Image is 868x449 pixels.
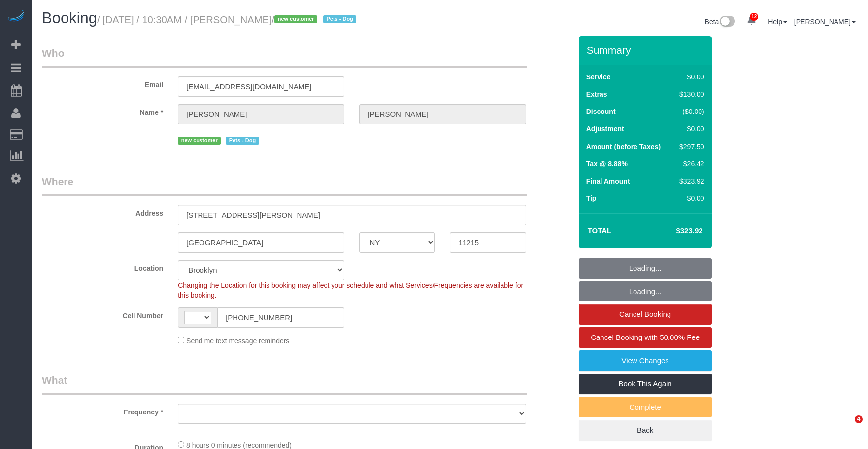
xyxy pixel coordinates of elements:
[579,304,712,325] a: Cancel Booking
[591,333,700,341] span: Cancel Booking with 50.00% Fee
[323,15,357,23] span: Pets - Dog
[274,15,317,23] span: new customer
[742,10,761,32] a: 12
[42,174,527,196] legend: Where
[705,18,735,26] a: Beta
[34,404,170,417] label: Frequency *
[178,76,344,97] input: Email
[34,104,170,117] label: Name *
[42,46,527,68] legend: Who
[217,307,344,328] input: Cell Number
[579,374,712,394] a: Book This Again
[586,124,624,134] label: Adjustment
[675,72,704,82] div: $0.00
[42,9,97,27] span: Booking
[675,124,704,134] div: $0.00
[97,14,359,25] small: / [DATE] / 10:30AM / [PERSON_NAME]
[226,137,259,145] span: Pets - Dog
[587,44,707,56] h3: Summary
[450,232,526,253] input: Zip Code
[178,281,523,299] span: Changing the Location for this booking may affect your schedule and what Services/Frequencies are...
[646,227,702,235] h4: $323.92
[186,441,292,449] span: 8 hours 0 minutes (recommended)
[6,10,26,24] img: Automaid Logo
[586,72,611,82] label: Service
[750,13,758,21] span: 12
[794,18,856,26] a: [PERSON_NAME]
[579,327,712,348] a: Cancel Booking with 50.00% Fee
[675,159,704,169] div: $26.42
[178,137,221,145] span: new customer
[178,232,344,253] input: City
[34,205,170,218] label: Address
[186,337,289,345] span: Send me text message reminders
[579,350,712,371] a: View Changes
[855,415,863,423] span: 4
[768,18,787,26] a: Help
[719,16,735,29] img: New interface
[675,176,704,186] div: $323.92
[34,307,170,321] label: Cell Number
[586,107,616,116] label: Discount
[586,142,661,151] label: Amount (before Taxes)
[271,14,359,25] span: /
[588,226,612,235] strong: Total
[579,420,712,441] a: Back
[42,373,527,395] legend: What
[675,89,704,99] div: $130.00
[359,104,526,124] input: Last Name
[586,159,628,169] label: Tax @ 8.88%
[675,107,704,116] div: ($0.00)
[586,193,597,203] label: Tip
[34,76,170,90] label: Email
[586,89,607,99] label: Extras
[34,260,170,273] label: Location
[675,142,704,151] div: $297.50
[586,176,630,186] label: Final Amount
[675,193,704,203] div: $0.00
[835,415,858,439] iframe: Intercom live chat
[178,104,344,124] input: First Name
